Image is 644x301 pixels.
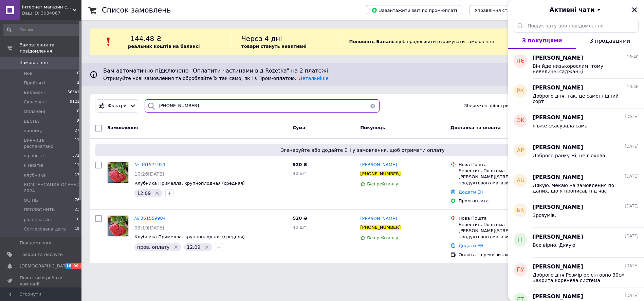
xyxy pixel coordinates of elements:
span: [PERSON_NAME] [533,203,583,211]
span: 2 [77,80,79,86]
div: Берестин, Поштомат №40421: вул. [PERSON_NAME][STREET_ADDRESS] (Біля продуктового магазину) [459,168,553,186]
span: Доставка та оплата [450,125,501,130]
span: пров. оплату [137,244,169,250]
span: [PERSON_NAME] [533,233,583,241]
button: Активні чати [527,5,625,14]
button: З покупцями [508,33,576,49]
span: 0 [77,217,79,223]
div: Нова Пошта [459,162,553,168]
span: ПРОЗВОНИТЬ [24,207,55,213]
span: 572 [72,153,79,159]
span: ІТ [518,236,523,244]
span: Управління статусами [475,8,527,13]
span: 520 ₴ [293,162,307,167]
svg: Видалити мітку [154,190,160,196]
span: [PERSON_NAME] [533,84,583,92]
div: Пром-оплата [459,198,553,204]
span: 76 [75,197,79,203]
span: Клубника Примелла, крупноплодная (средняя) [134,181,245,186]
span: [DATE] [625,144,639,149]
b: товари стануть неактивні [241,44,307,49]
span: 17 [75,172,79,178]
span: [PERSON_NAME] [360,216,397,221]
span: Без рейтингу [367,235,398,240]
span: Винница распечатано [24,137,75,149]
span: БК [517,206,524,214]
span: 19 [75,226,79,232]
span: Cума [293,125,305,130]
span: інтернет магазин садівника Садиба Сад [22,4,73,10]
a: [PERSON_NAME] [360,216,397,222]
span: Згенеруйте або додайте ЕН у замовлення, щоб отримати оплату [98,147,628,154]
svg: Видалити мітку [204,244,209,250]
span: [DATE] [625,114,639,120]
span: [DATE] [625,293,639,299]
a: № 361571951 [134,162,166,167]
span: клубника [24,172,46,178]
span: [PHONE_NUMBER] [360,171,401,176]
span: Все вірно. Дякую [533,242,575,248]
b: Поповніть Баланс [349,39,394,44]
span: Товари та послуги [20,252,63,258]
h1: Список замовлень [102,6,171,14]
span: 8 [77,118,79,124]
span: Завантажити звіт по пром-оплаті [371,7,457,13]
span: 56341 [68,89,79,96]
span: Доброго дня, так, це самоплідний сорт [533,93,629,104]
span: винница [24,128,43,134]
span: Отримуйте нові замовлення та обробляйте їх так само, як і з Пром-оплатою. [103,76,329,81]
div: , щоб продовжити отримувати замовлення [339,34,547,49]
span: 10:46 [627,84,639,90]
input: Пошук за номером замовлення, ПІБ покупця, номером телефону, Email, номером накладної [145,99,380,113]
span: Зрозумів. [533,213,556,218]
span: в работе [24,153,44,159]
span: 0 [77,108,79,115]
span: Фільтри [108,103,127,109]
button: ІТ[PERSON_NAME][DATE]Все вірно. Дякую [508,228,644,258]
a: Фото товару [107,215,129,237]
span: ПУ [517,266,524,274]
span: АБ [517,177,524,184]
span: 0 [77,71,79,77]
span: 15:40 [627,54,639,60]
span: ВЕСНА [24,118,39,124]
span: [DATE] [625,263,639,269]
a: Додати ЕН [459,243,483,248]
div: Ваш ID: 3034067 [22,10,81,16]
span: З продавцями [590,38,630,44]
button: АР[PERSON_NAME][DATE]Доброго ранку Ні, це гілкова [508,138,644,168]
span: Через 4 дні [241,35,282,43]
span: распечатан [24,217,51,223]
span: Вам автоматично підключено "Оплатити частинами від Rozetka" на 2 платежі. [103,67,622,75]
span: Оплачені [24,108,45,115]
button: РК[PERSON_NAME]10:46Доброго дня, так, це самоплідний сорт [508,79,644,108]
span: Виконані [24,89,45,96]
span: КОМПЕНСАЦИЯ ОСЕНЬ 2024 [24,182,77,194]
span: 40 шт. [293,171,308,176]
span: 9121 [70,99,79,105]
span: [DEMOGRAPHIC_DATA] [20,263,70,269]
span: Доброго ранку Ні, це гілкова [533,153,605,158]
input: Пошук [3,24,80,36]
span: Показники роботи компанії [20,275,63,287]
span: 40 шт. [293,225,308,230]
span: 12.09 [187,244,200,250]
span: 18 [65,263,72,269]
span: ОСІНЬ [24,197,38,203]
button: З продавцями [576,33,644,49]
img: :exclamation: [104,37,114,47]
div: Нова Пошта [459,215,553,221]
span: 09:19[DATE] [134,225,164,230]
span: РК [517,87,524,95]
div: Берестин, Поштомат №40421: вул. [PERSON_NAME][STREET_ADDRESS] (Біля продуктового магазину) [459,222,553,240]
span: ЛЄ [516,57,524,65]
span: [PHONE_NUMBER] [360,225,401,230]
button: Очистить [366,99,380,113]
span: [DATE] [625,174,639,179]
button: ПУ[PERSON_NAME][DATE]Доброго дня Розмір орієнтовно 30см Закрита коренева система [508,258,644,287]
span: Прийняті [24,80,45,86]
span: Повідомлення [20,240,53,246]
span: 27 [75,128,79,134]
span: Клубника Примелла, крупноплодная (средняя) [134,234,245,239]
span: 520 ₴ [293,216,307,221]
